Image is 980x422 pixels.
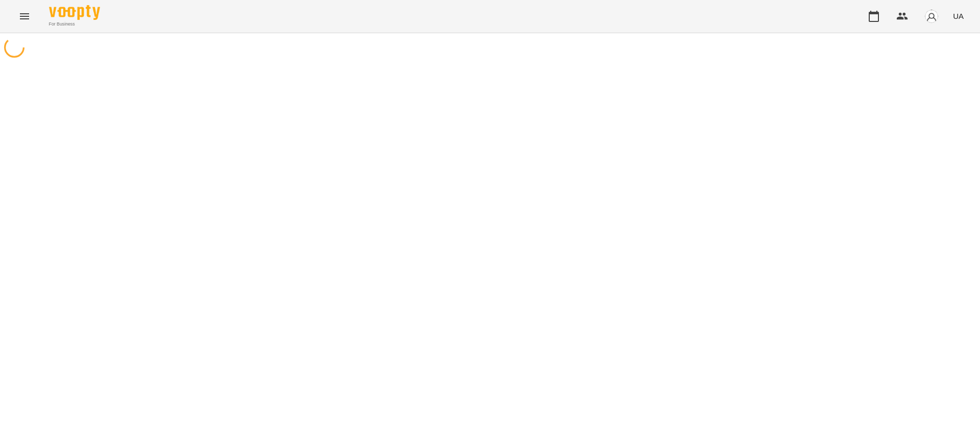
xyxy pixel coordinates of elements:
[12,4,37,29] button: Menu
[49,5,100,20] img: Voopty Logo
[924,9,939,23] img: avatar_s.png
[953,11,964,21] span: UA
[49,21,100,28] span: For Business
[949,7,968,26] button: UA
